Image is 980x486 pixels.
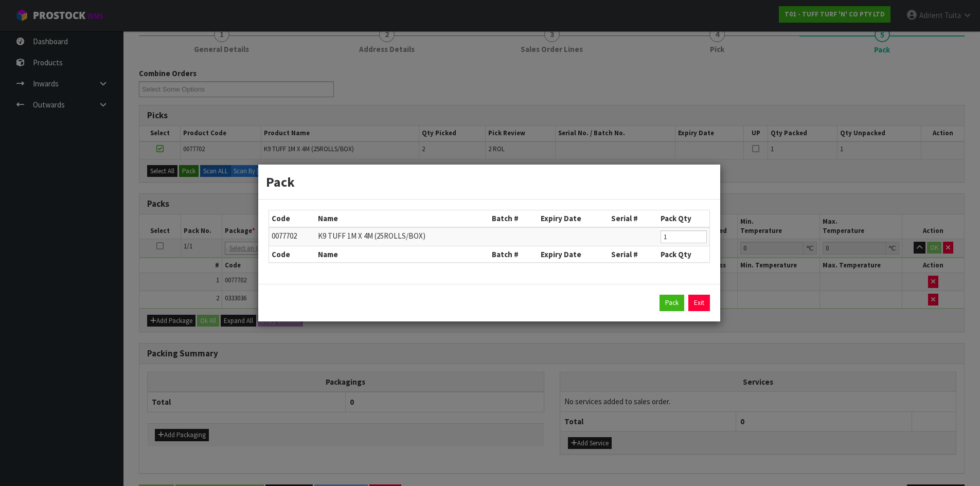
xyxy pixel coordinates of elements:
[489,210,538,227] th: Batch #
[538,210,609,227] th: Expiry Date
[318,231,425,241] span: K9 TUFF 1M X 4M (25ROLLS/BOX)
[266,172,712,191] h3: Pack
[269,246,316,262] th: Code
[609,246,658,262] th: Serial #
[538,246,609,262] th: Expiry Date
[658,246,709,262] th: Pack Qty
[660,295,684,311] button: Pack
[658,210,709,227] th: Pack Qty
[272,231,297,241] span: 0077702
[489,246,538,262] th: Batch #
[688,295,710,311] a: Exit
[609,210,658,227] th: Serial #
[269,210,316,227] th: Code
[315,246,489,262] th: Name
[315,210,489,227] th: Name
